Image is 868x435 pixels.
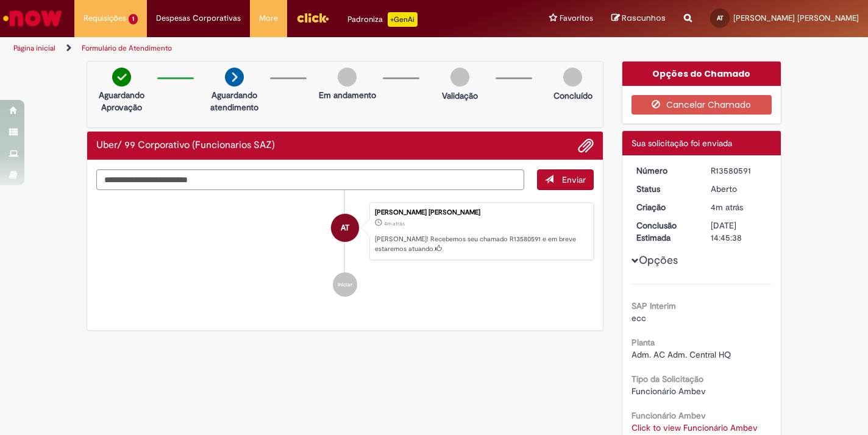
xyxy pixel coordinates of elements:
[96,140,275,151] h2: Uber/ 99 Corporativo (Funcionarios SAZ) Histórico de tíquete
[442,90,478,102] p: Validação
[112,68,131,87] img: check-circle-green.png
[96,202,594,261] li: Ariadne Niemeyer Arnaud Dos Santos Travassos
[733,13,859,23] span: [PERSON_NAME] [PERSON_NAME]
[82,43,172,53] a: Formulário de Atendimento
[537,169,594,190] button: Enviar
[331,214,359,242] div: Ariadne Niemeyer Arnaud Dos Santos Travassos
[631,337,655,348] b: Planta
[338,68,357,87] img: img-circle-grey.png
[717,14,724,22] span: AT
[296,9,329,27] img: click_logo_yellow_360x200.png
[375,209,587,216] div: [PERSON_NAME] [PERSON_NAME]
[711,201,767,213] div: 30/09/2025 10:45:35
[96,169,524,190] textarea: Digite sua mensagem aqui...
[631,349,731,360] span: Adm. AC Adm. Central HQ
[611,13,666,24] a: Rascunhos
[384,220,405,227] time: 30/09/2025 10:45:35
[388,12,418,27] p: +GenAi
[13,43,55,53] a: Página inicial
[375,235,587,253] p: [PERSON_NAME]! Recebemos seu chamado R13580591 e em breve estaremos atuando.
[92,89,151,113] p: Aguardando Aprovação
[711,164,767,177] div: R13580591
[563,68,582,87] img: img-circle-grey.png
[631,373,703,384] b: Tipo da Solicitação
[622,62,781,86] div: Opções do Chamado
[259,12,278,24] span: More
[96,190,594,309] ul: Histórico de tíquete
[622,12,666,24] span: Rascunhos
[627,183,702,195] dt: Status
[9,37,569,60] ul: Trilhas de página
[560,12,593,24] span: Favoritos
[129,14,138,24] span: 1
[225,68,244,87] img: arrow-next.png
[578,138,594,154] button: Adicionar anexos
[627,201,702,213] dt: Criação
[711,219,767,244] div: [DATE] 14:45:38
[627,219,702,244] dt: Conclusão Estimada
[384,220,405,227] span: 4m atrás
[205,89,264,113] p: Aguardando atendimento
[631,313,646,324] span: ecc
[1,6,64,30] img: ServiceNow
[156,12,241,24] span: Despesas Corporativas
[711,183,767,195] div: Aberto
[631,300,676,311] b: SAP Interim
[341,213,349,242] span: AT
[631,386,706,397] span: Funcionário Ambev
[84,12,126,24] span: Requisições
[631,138,732,149] span: Sua solicitação foi enviada
[631,95,772,115] button: Cancelar Chamado
[711,202,743,213] span: 4m atrás
[627,164,702,177] dt: Número
[319,89,376,101] p: Em andamento
[631,422,758,433] a: Click to view Funcionário Ambev
[450,68,469,87] img: img-circle-grey.png
[631,410,706,421] b: Funcionário Ambev
[562,174,586,185] span: Enviar
[347,12,418,27] div: Padroniza
[711,202,743,213] time: 30/09/2025 10:45:35
[553,90,592,102] p: Concluído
